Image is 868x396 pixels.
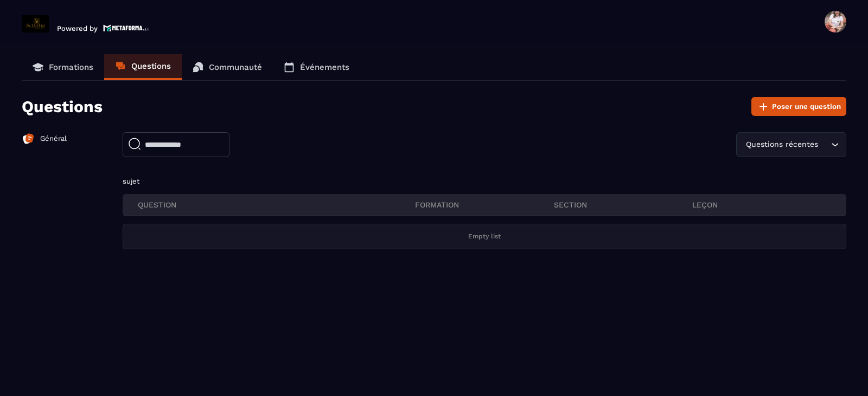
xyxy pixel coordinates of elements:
[554,200,693,210] p: section
[22,54,104,80] a: Formations
[300,62,349,72] p: Événements
[743,139,820,151] span: Questions récentes
[692,200,831,210] p: leçon
[820,139,828,151] input: Search for option
[415,200,554,210] p: FORMATION
[22,132,35,145] img: formation-icon-active.2ea72e5a.svg
[40,134,67,144] p: Général
[49,62,93,72] p: Formations
[273,54,360,80] a: Événements
[209,62,262,72] p: Communauté
[138,200,415,210] p: QUESTION
[123,177,139,185] span: sujet
[182,54,273,80] a: Communauté
[57,24,98,33] p: Powered by
[22,97,103,116] p: Questions
[104,54,182,80] a: Questions
[22,15,49,33] img: logo-branding
[736,132,846,157] div: Search for option
[131,61,171,71] p: Questions
[103,23,149,33] img: logo
[468,232,501,241] p: Empty list
[751,97,846,116] button: Poser une question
